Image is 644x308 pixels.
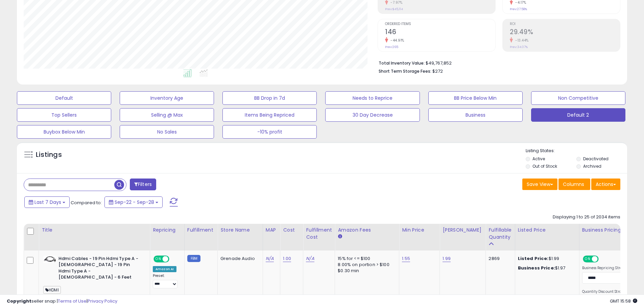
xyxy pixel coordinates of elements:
[7,298,117,305] div: seller snap | |
[510,45,528,49] small: Prev: 34.07%
[306,227,332,241] div: Fulfillment Cost
[402,255,410,262] a: 1.55
[379,68,431,74] b: Short Term Storage Fees:
[338,234,342,240] small: Amazon Fees.
[153,274,179,289] div: Preset:
[432,68,443,74] span: $272
[325,108,420,122] button: 30 Day Decrease
[402,227,437,234] div: Min Price
[531,91,625,105] button: Non Competitive
[379,60,425,66] b: Total Inventory Value:
[338,268,394,274] div: $0.30 min
[385,22,495,26] span: Ordered Items
[510,28,620,37] h2: 29.49%
[338,262,394,268] div: 8.00% on portion > $100
[597,256,608,262] span: OFF
[428,108,523,122] button: Business
[558,179,590,190] button: Columns
[220,227,260,234] div: Store Name
[518,256,574,262] div: $1.99
[338,256,394,262] div: 15% for <= $100
[187,227,215,234] div: Fulfillment
[338,227,396,234] div: Amazon Fees
[510,7,527,11] small: Prev: 27.58%
[17,125,111,139] button: Buybox Below Min
[43,256,57,263] img: 41MzxX2wZOL._SL40_.jpg
[388,38,404,43] small: -44.91%
[283,255,291,262] a: 1.00
[130,179,156,190] button: Filters
[510,22,620,26] span: ROI
[325,91,420,105] button: Needs to Reprice
[187,255,200,262] small: FBM
[385,28,495,37] h2: 146
[266,227,277,234] div: MAP
[583,256,592,262] span: ON
[385,45,398,49] small: Prev: 265
[17,108,111,122] button: Top Sellers
[34,199,61,206] span: Last 7 Days
[522,179,557,190] button: Save View
[443,227,483,234] div: [PERSON_NAME]
[153,266,176,272] div: Amazon AI
[488,227,512,241] div: Fulfillable Quantity
[36,150,62,160] h5: Listings
[518,265,555,271] b: Business Price:
[518,265,574,271] div: $1.97
[583,163,601,169] label: Archived
[88,298,117,304] a: Privacy Policy
[58,256,141,282] b: Hdmi Cables - 19 Pin Hdmi Type A - [DEMOGRAPHIC_DATA] - 19 Pin Hdmi Type A - [DEMOGRAPHIC_DATA] -...
[582,266,631,270] label: Business Repricing Strategy:
[266,255,274,262] a: N/A
[518,227,576,234] div: Listed Price
[222,91,317,105] button: BB Drop in 7d
[283,227,300,234] div: Cost
[24,196,70,208] button: Last 7 Days
[306,255,314,262] a: N/A
[104,196,163,208] button: Sep-22 - Sep-28
[526,148,627,154] p: Listing States:
[610,298,637,304] span: 2025-10-6 15:58 GMT
[7,298,31,304] strong: Copyright
[591,179,620,190] button: Actions
[532,156,545,162] label: Active
[532,163,557,169] label: Out of Stock
[443,255,451,262] a: 1.99
[153,227,182,234] div: Repricing
[553,214,620,220] div: Displaying 1 to 25 of 2034 items
[488,256,509,262] div: 2869
[168,256,179,262] span: OFF
[220,256,258,262] div: Grenade Audio
[531,108,625,122] button: Default 2
[518,255,549,262] b: Listed Price:
[58,298,87,304] a: Terms of Use
[563,181,584,188] span: Columns
[222,125,317,139] button: -10% profit
[115,199,154,206] span: Sep-22 - Sep-28
[428,91,523,105] button: BB Price Below Min
[582,289,631,294] label: Quantity Discount Strategy:
[513,38,529,43] small: -13.44%
[154,256,163,262] span: ON
[385,7,403,11] small: Prev: $45,114
[17,91,111,105] button: Default
[120,91,214,105] button: Inventory Age
[120,125,214,139] button: No Sales
[71,199,102,206] span: Compared to:
[43,286,61,294] span: HDMI
[583,156,609,162] label: Deactivated
[120,108,214,122] button: Selling @ Max
[42,227,147,234] div: Title
[222,108,317,122] button: Items Being Repriced
[379,58,615,67] li: $49,767,852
